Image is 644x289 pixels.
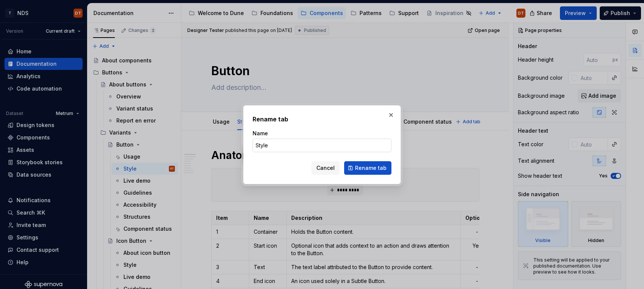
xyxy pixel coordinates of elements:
[253,115,391,124] h2: Rename tab
[355,164,387,172] span: Rename tab
[253,130,268,137] label: Name
[311,161,340,175] button: Cancel
[344,161,391,175] button: Rename tab
[316,164,335,172] span: Cancel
